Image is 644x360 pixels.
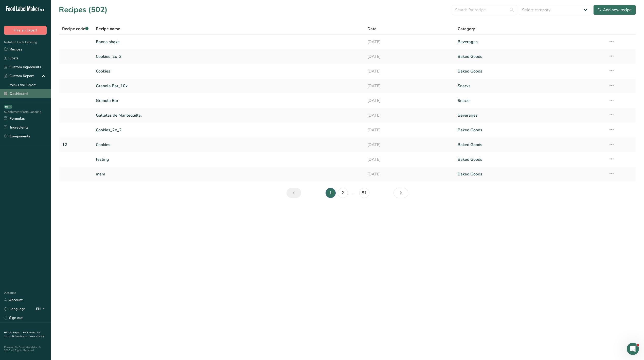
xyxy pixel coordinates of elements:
[338,188,348,198] a: Page 2.
[458,95,602,106] a: Snacks
[367,95,452,106] a: [DATE]
[96,51,361,62] a: Cookies_2x_3
[96,26,120,32] span: Recipe name
[367,81,452,91] a: [DATE]
[4,26,47,35] button: Hire an Expert
[4,346,47,352] div: Powered By FoodLabelMaker © 2025 All Rights Reserved
[452,5,517,15] input: Search for recipe
[359,188,369,198] a: Page 51.
[4,105,12,109] div: BETA
[4,331,40,338] a: About Us .
[96,154,361,165] a: testing
[627,343,639,355] iframe: Intercom live chat
[59,4,108,15] h1: Recipes (502)
[393,188,408,198] a: Next page
[4,331,22,334] a: Hire an Expert .
[23,331,29,334] a: FAQ .
[96,95,361,106] a: Granola Bar
[367,139,452,150] a: [DATE]
[458,169,602,179] a: Baked Goods
[4,73,34,79] div: Custom Report
[458,139,602,150] a: Baked Goods
[367,66,452,77] a: [DATE]
[367,26,377,32] span: Date
[96,66,361,77] a: Cookies
[96,37,361,47] a: Banna shake
[287,188,301,198] a: Previous page
[458,37,602,47] a: Beverages
[4,304,26,313] a: Language
[96,125,361,135] a: Cookies_2x_2
[458,66,602,77] a: Baked Goods
[458,81,602,91] a: Snacks
[96,81,361,91] a: Granola Bar_10x
[96,169,361,179] a: mem
[598,7,632,13] div: Add new recipe
[29,334,44,338] a: Privacy Policy
[593,5,636,15] button: Add new recipe
[367,125,452,135] a: [DATE]
[367,37,452,47] a: [DATE]
[458,51,602,62] a: Baked Goods
[367,154,452,165] a: [DATE]
[36,306,47,312] div: EN
[4,334,29,338] a: Terms & Conditions .
[458,110,602,121] a: Beverages
[96,139,361,150] a: Cookies
[458,154,602,165] a: Baked Goods
[367,110,452,121] a: [DATE]
[62,26,88,32] span: Recipe code
[458,26,475,32] span: Category
[62,139,90,150] a: 12
[458,125,602,135] a: Baked Goods
[367,51,452,62] a: [DATE]
[367,169,452,179] a: [DATE]
[96,110,361,121] a: Galletas de Mantequilla.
